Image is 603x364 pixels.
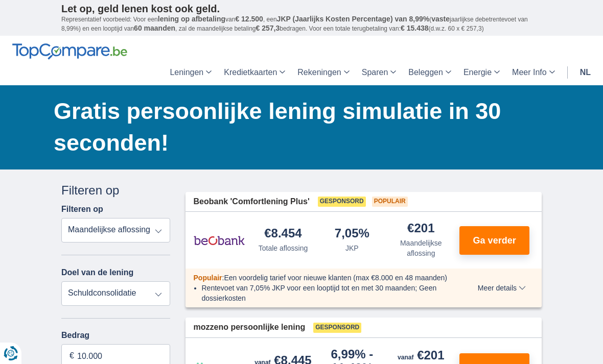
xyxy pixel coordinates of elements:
p: Let op, geld lenen kost ook geld. [61,3,542,15]
a: Kredietkaarten [218,60,291,85]
button: Ga verder [459,226,529,255]
li: Rentevoet van 7,05% JKP voor een looptijd tot en met 30 maanden; Geen dossierkosten [202,283,456,303]
div: €201 [407,222,434,236]
label: Doel van de lening [61,268,133,277]
img: TopCompare [12,43,127,60]
div: Maandelijkse aflossing [390,238,451,258]
label: Bedrag [61,331,170,340]
span: Ga verder [473,236,516,245]
span: lening op afbetaling [158,15,225,23]
span: vaste [431,15,450,23]
span: Gesponsord [313,323,361,333]
a: Energie [457,60,506,85]
label: Filteren op [61,205,103,214]
div: €8.454 [264,227,301,241]
div: JKP [345,243,359,253]
span: mozzeno persoonlijke lening [194,322,306,333]
span: Populair [194,274,222,282]
p: Representatief voorbeeld: Voor een van , een ( jaarlijkse debetrentevoet van 8,99%) en een loopti... [61,15,542,33]
a: nl [574,60,597,85]
span: 60 maanden [134,24,175,32]
span: Een voordelig tarief voor nieuwe klanten (max €8.000 en 48 maanden) [224,274,447,282]
div: Totale aflossing [259,243,308,253]
div: €201 [398,349,444,363]
span: € 15.438 [401,24,429,32]
a: Rekeningen [291,60,355,85]
span: € [69,350,74,362]
img: product.pl.alt Beobank [194,228,245,253]
h1: Gratis persoonlijke lening simulatie in 30 seconden! [54,95,542,159]
a: Meer Info [506,60,561,85]
div: 7,05% [335,227,369,241]
a: Beleggen [402,60,457,85]
a: Sparen [356,60,403,85]
span: Populair [372,197,408,207]
button: Meer details [470,284,534,292]
div: Filteren op [61,182,170,199]
span: Gesponsord [318,197,366,207]
a: Leningen [164,60,218,85]
div: : [185,273,464,283]
span: JKP (Jaarlijks Kosten Percentage) van 8,99% [277,15,430,23]
span: Meer details [478,284,526,292]
span: € 12.500 [235,15,263,23]
span: € 257,3 [256,24,280,32]
span: Beobank 'Comfortlening Plus' [194,196,310,208]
